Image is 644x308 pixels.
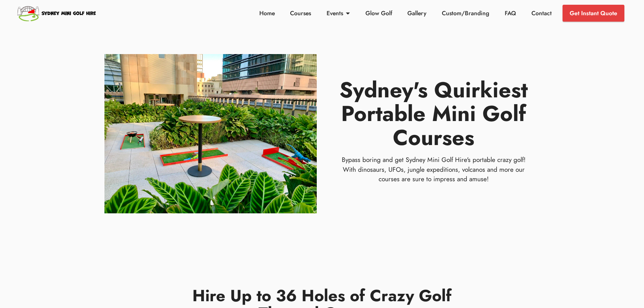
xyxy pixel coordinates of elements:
[325,9,352,18] a: Events
[257,9,277,18] a: Home
[338,155,529,184] p: Bypass boring and get Sydney Mini Golf Hire's portable crazy golf! With dinosaurs, UFOs, jungle e...
[529,9,553,18] a: Contact
[104,54,317,213] img: Mini Golf Courses
[288,9,313,18] a: Courses
[503,9,518,18] a: FAQ
[406,9,428,18] a: Gallery
[16,3,98,23] img: Sydney Mini Golf Hire
[363,9,394,18] a: Glow Golf
[440,9,491,18] a: Custom/Branding
[339,74,528,153] strong: Sydney's Quirkiest Portable Mini Golf Courses
[563,5,624,22] a: Get Instant Quote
